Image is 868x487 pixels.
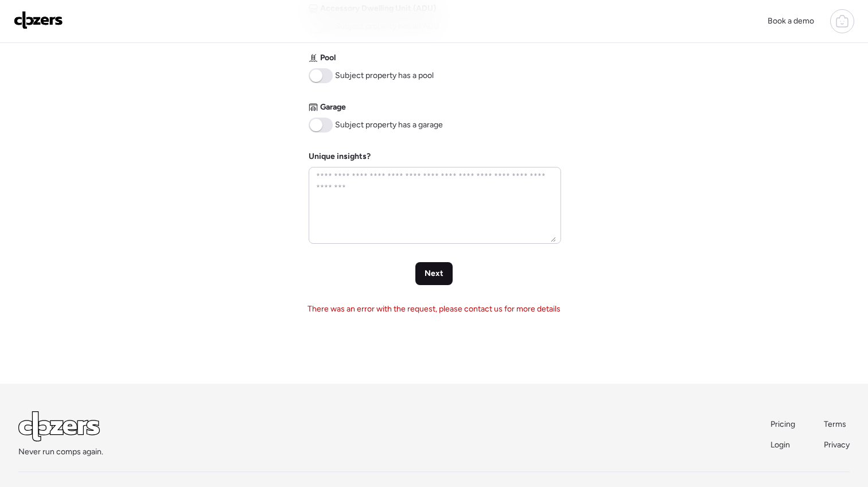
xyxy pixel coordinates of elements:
span: Book a demo [768,16,814,26]
span: Never run comps again. [18,446,103,458]
a: Terms [824,419,850,430]
a: Login [770,439,796,451]
span: Next [425,268,443,279]
span: Subject property has a garage [335,119,443,131]
span: There was an error with the request, please contact us for more details [308,304,560,314]
span: Pool [320,52,336,64]
a: Pricing [770,419,796,430]
img: Logo Light [18,411,100,442]
span: Subject property has a pool [335,70,434,81]
span: Privacy [824,440,850,450]
span: Pricing [770,419,795,429]
img: Logo [14,11,63,29]
span: Login [770,440,790,450]
label: Unique insights? [309,151,371,161]
a: Privacy [824,439,850,451]
span: Garage [320,102,346,113]
span: Terms [824,419,846,429]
